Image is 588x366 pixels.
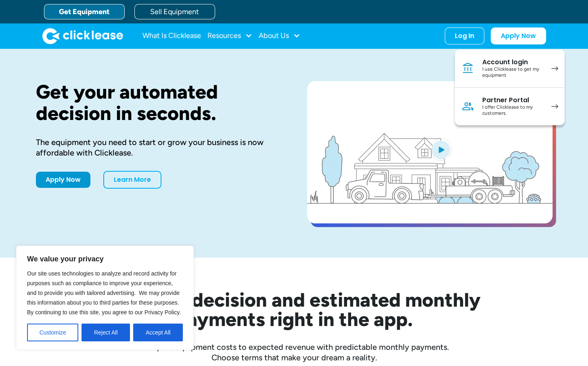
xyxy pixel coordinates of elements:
[461,62,474,75] img: Bank icon
[551,104,558,109] img: arrow
[27,324,78,341] button: Customize
[142,28,201,44] a: What Is Clicklease
[307,81,552,223] a: open lightbox
[134,4,215,19] a: Sell Equipment
[461,100,474,113] img: Person icon
[36,81,281,124] h1: Get your automated decision in seconds.
[42,28,123,44] img: Clicklease logo
[133,324,183,341] button: Accept All
[455,32,474,40] div: Log In
[551,66,558,71] img: arrow
[103,171,161,189] a: Learn More
[482,66,543,79] div: I use Clicklease to get my equipment
[455,50,565,125] nav: Log In
[207,28,252,44] div: Resources
[36,172,90,188] a: Apply Now
[482,96,543,104] div: Partner Portal
[455,50,565,88] a: Account loginI use Clicklease to get my equipment
[68,290,520,329] h2: See your decision and estimated monthly payments right in the app.
[491,27,546,44] a: Apply Now
[27,254,183,264] p: We value your privacy
[482,104,543,117] div: I offer Clicklease to my customers.
[27,270,181,316] span: Our site uses technologies to analyze and record activity for purposes such as compliance to impr...
[36,342,552,363] div: Compare equipment costs to expected revenue with predictable monthly payments. Choose terms that ...
[44,4,125,19] a: Get Equipment
[36,137,281,158] div: The equipment you need to start or grow your business is now affordable with Clicklease.
[430,138,452,161] img: Blue play button logo on a light blue circular background
[259,28,300,44] div: About Us
[455,88,565,125] a: Partner PortalI offer Clicklease to my customers.
[42,28,123,44] a: home
[82,324,130,341] button: Reject All
[482,58,543,66] div: Account login
[16,246,194,350] div: We value your privacy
